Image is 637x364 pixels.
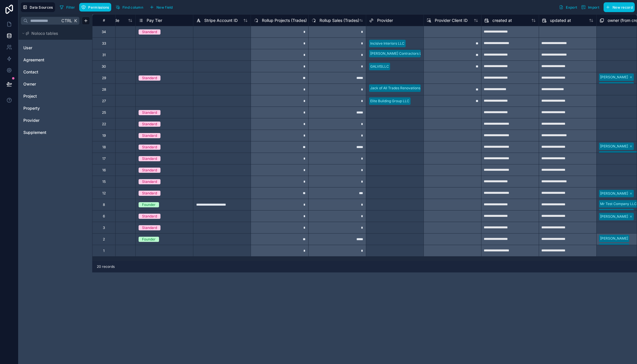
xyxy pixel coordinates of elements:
a: Provider [23,117,70,123]
div: 28 [102,87,106,92]
div: 33 [102,41,106,46]
span: Provider [23,117,39,123]
span: Provider [377,18,393,23]
div: [PERSON_NAME] Contractors LLC [370,51,426,56]
div: 25 [102,110,106,115]
a: Contact [23,69,70,75]
div: Elite Building Group LLC [370,98,409,104]
span: Permissions [88,5,109,10]
div: Standard [142,191,157,196]
div: 16 [102,168,106,172]
div: Standard [142,179,157,184]
span: Pay Tier [147,18,162,23]
div: 18 [102,145,106,149]
a: Project [23,93,70,99]
button: Find column [114,3,145,12]
div: Standard [142,110,157,115]
div: Property [21,104,90,113]
div: 29 [102,76,106,80]
div: 3 [103,225,105,230]
div: [PERSON_NAME] [600,144,628,149]
div: 34 [102,30,106,34]
span: Export [566,5,577,10]
div: Mr Test Company LLC [600,201,637,206]
div: 2 [103,237,105,242]
span: Rollup Projects (Trades) [262,18,307,23]
div: # [97,18,111,22]
span: Contact [23,69,38,75]
span: Noloco tables [31,31,58,36]
div: 15 [102,179,106,184]
span: updated at [550,18,571,23]
span: Property [23,105,40,111]
div: [PERSON_NAME] [600,75,628,80]
div: Standard [142,75,157,81]
div: 1 [103,249,105,253]
button: New record [604,2,635,12]
div: Project [21,92,90,101]
button: Permissions [79,3,111,12]
div: 6 [103,214,105,219]
div: [PERSON_NAME] [600,191,628,196]
span: Supplement [23,130,46,135]
a: User [23,45,70,51]
div: User [21,43,90,52]
div: Agreement [21,55,90,65]
span: 20 records [97,264,115,269]
span: Stripe Account ID [204,18,238,23]
div: Standard [142,214,157,219]
div: 27 [102,99,106,103]
div: Contact [21,67,90,77]
span: Filter [66,5,75,10]
div: 12 [102,191,106,196]
a: Owner [23,81,70,87]
div: Owner [21,79,90,89]
div: GALVISLLC [370,64,389,69]
span: Owner [23,81,36,87]
span: Find column [122,5,143,10]
span: Import [588,5,599,10]
span: User [23,45,32,51]
div: Incisive Interiors LLC [370,41,404,46]
span: New record [613,5,633,10]
div: Jack of All Trades Renovations LLC [370,86,428,91]
a: Agreement [23,57,70,63]
button: Data Sources [21,2,55,12]
button: Import [579,2,601,12]
div: Founder [142,237,156,242]
div: 8 [103,202,105,207]
span: Data Sources [30,5,53,10]
span: Rollup Sales (Trades) [320,18,359,23]
span: Provider Client ID [435,18,468,23]
div: Standard [142,225,157,230]
div: 22 [102,122,106,126]
span: K [73,19,78,23]
a: Supplement [23,130,70,135]
div: Standard [142,133,157,138]
div: Founder [142,202,156,207]
div: [PERSON_NAME] [600,83,628,88]
div: Standard [142,156,157,161]
div: Standard [142,145,157,150]
div: Standard [142,29,157,35]
div: 19 [102,133,106,138]
div: 30 [102,64,106,69]
button: Filter [57,3,77,12]
button: Export [557,2,579,12]
span: Ctrl [61,17,73,24]
button: Noloco tables [21,29,86,37]
button: New field [148,3,175,12]
a: New record [601,2,635,12]
a: Property [23,105,70,111]
span: New field [156,5,173,10]
div: Standard [142,122,157,127]
span: Agreement [23,57,44,63]
div: [PERSON_NAME] [600,214,628,219]
div: Provider [21,116,90,125]
span: Project [23,93,37,99]
div: Supplement [21,128,90,137]
a: Permissions [79,3,113,12]
span: created at [492,18,512,23]
div: [PERSON_NAME] [600,210,628,215]
div: 17 [102,156,106,161]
